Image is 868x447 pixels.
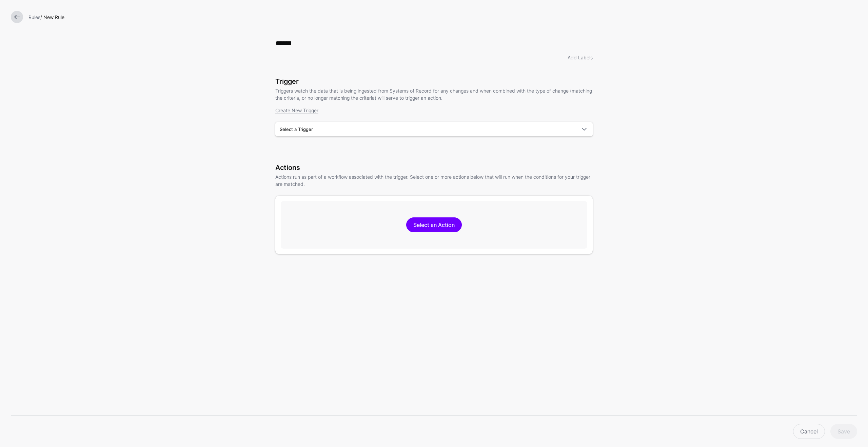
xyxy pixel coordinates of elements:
p: Triggers watch the data that is being ingested from Systems of Record for any changes and when co... [275,87,593,101]
a: Select an Action [406,217,462,232]
h3: Trigger [275,77,593,85]
a: Add Labels [568,55,593,60]
div: / New Rule [26,14,860,21]
a: Rules [28,14,40,20]
p: Actions run as part of a workflow associated with the trigger. Select one or more actions below t... [275,173,593,188]
a: Cancel [793,424,825,439]
span: Select a Trigger [280,127,313,132]
a: Create New Trigger [275,108,318,113]
h3: Actions [275,163,593,172]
